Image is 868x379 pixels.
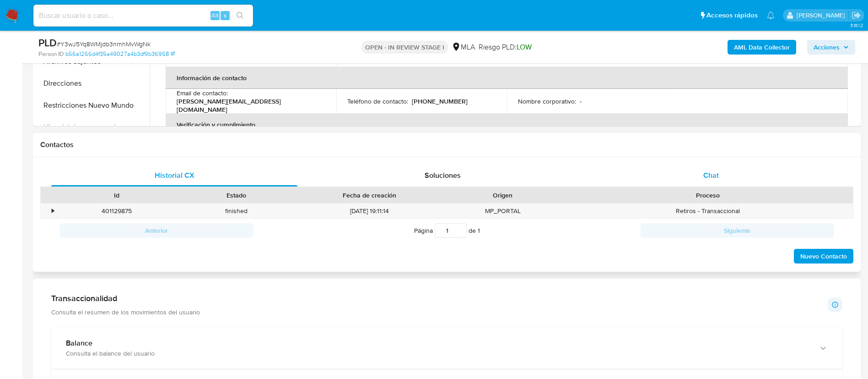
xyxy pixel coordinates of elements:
[734,40,790,55] b: AML Data Collector
[580,97,582,105] p: -
[452,42,475,52] div: MLA
[347,97,408,105] p: Teléfono de contacto :
[807,40,855,55] button: Acciones
[59,223,253,238] button: Anterior
[794,249,853,264] button: Nuevo Contacto
[800,250,847,263] span: Nuevo Contacto
[414,223,480,238] span: Página de
[231,9,249,22] button: search-icon
[361,41,448,54] p: OPEN - IN REVIEW STAGE I
[850,22,863,29] span: 3.161.2
[177,97,322,114] p: [PERSON_NAME][EMAIL_ADDRESS][DOMAIN_NAME]
[297,203,443,219] div: [DATE] 19:11:14
[177,89,228,97] p: Email de contacto :
[40,140,853,149] h1: Contactos
[814,40,840,55] span: Acciones
[478,226,480,235] span: 1
[728,40,796,55] button: AML Data Collector
[412,97,468,105] p: [PHONE_NUMBER]
[35,72,150,94] button: Direcciones
[443,203,563,219] div: MP_PORTAL
[518,97,576,105] p: Nombre corporativo :
[563,203,853,219] div: Retiros - Transaccional
[177,203,297,219] div: finished
[63,191,170,200] div: Id
[35,94,150,116] button: Restricciones Nuevo Mundo
[425,170,461,181] span: Soluciones
[211,11,219,20] span: Alt
[57,203,177,219] div: 401129875
[52,207,54,215] div: •
[38,35,57,50] b: PLD
[449,191,556,200] div: Origen
[703,170,719,181] span: Chat
[569,191,846,200] div: Proceso
[797,11,848,20] p: maria.acosta@mercadolibre.com
[166,67,848,89] th: Información de contacto
[33,10,253,22] input: Buscar usuario o caso...
[155,170,194,181] span: Historial CX
[38,50,64,58] b: Person ID
[183,191,290,200] div: Estado
[35,116,150,138] button: Historial de conversaciones
[479,42,532,52] span: Riesgo PLD:
[224,11,226,20] span: s
[65,50,175,58] a: b56a1266d4f35a49027a4b3df9b36958
[641,223,834,238] button: Siguiente
[517,42,532,52] span: LOW
[706,11,758,20] span: Accesos rápidos
[57,39,151,49] span: # Y3wJ5Yq8WMjdb3nrnhMvWgNk
[166,114,848,136] th: Verificación y cumplimiento
[852,11,861,20] a: Salir
[767,11,775,19] a: Notificaciones
[303,191,437,200] div: Fecha de creación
